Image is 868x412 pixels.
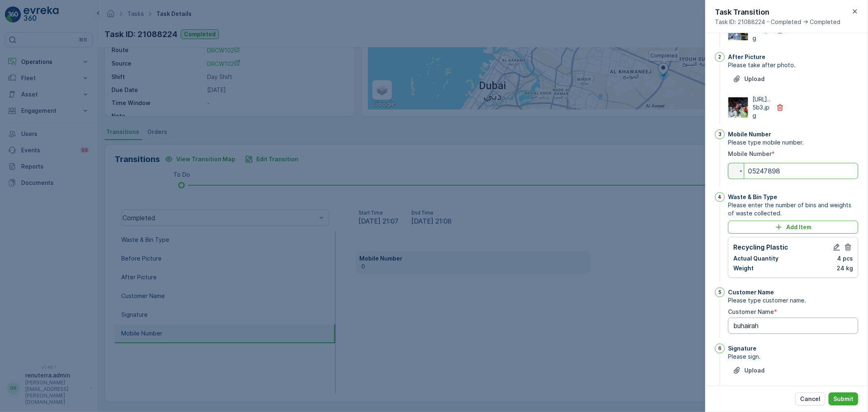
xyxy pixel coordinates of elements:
span: Please type customer name. [728,296,858,305]
span: Please take after photo. [728,61,858,69]
p: Waste & Bin Type [728,193,777,201]
label: Customer Name [728,308,774,315]
label: Mobile Number [728,150,772,157]
p: Actual Quantity [733,254,778,263]
div: 5 [715,287,725,297]
div: 6 [715,344,725,353]
button: Add Item [728,221,858,234]
button: Upload File [728,364,770,377]
button: Cancel [795,392,825,405]
div: 4 [715,192,725,202]
img: Media Preview [728,97,748,118]
p: Add Item [786,223,811,231]
button: Upload File [728,72,770,85]
p: Customer Name [728,288,774,296]
p: Recycling Plastic [733,242,788,252]
span: Task ID: 21088224 - Completed -> Completed [715,18,840,26]
span: Please sign. [728,353,858,361]
p: After Picture [728,53,765,61]
span: Please type mobile number. [728,138,858,147]
p: Upload [744,366,765,375]
p: Mobile Number [728,130,771,138]
p: Task Transition [715,7,840,18]
p: Cancel [800,395,820,403]
p: [URL]..5b3.jpg [752,95,771,120]
span: Please enter the number of bins and weights of waste collected. [728,201,858,217]
p: Submit [833,395,853,403]
p: 4 pcs [837,254,853,263]
p: Signature [728,344,756,353]
p: Upload [744,75,765,83]
button: Submit [829,392,858,405]
p: Weight [733,264,754,272]
div: 3 [715,129,725,139]
div: 2 [715,52,725,62]
input: 1 (702) 123-4567 [728,163,858,179]
p: 24 kg [837,264,853,272]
